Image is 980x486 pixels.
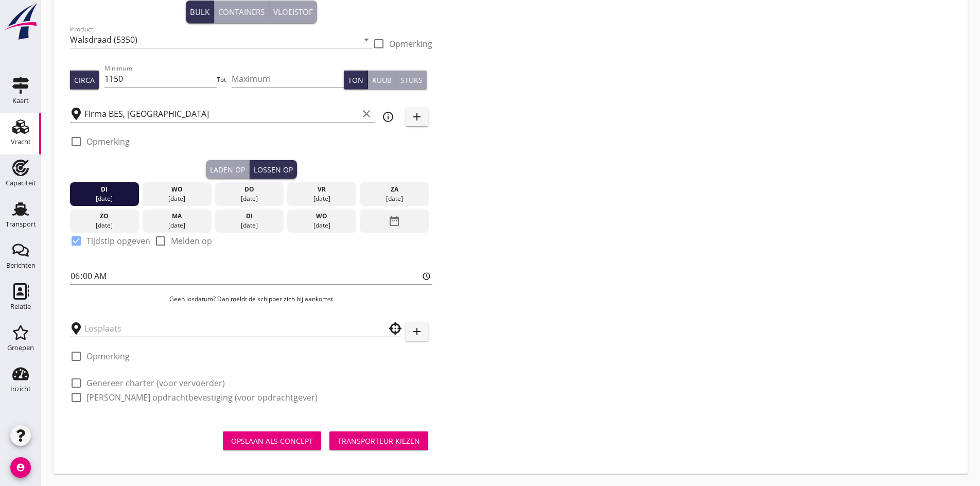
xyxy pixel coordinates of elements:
img: logo-small.a267ee39.svg [2,3,39,41]
div: Circa [74,75,95,85]
button: Bulk [186,1,214,23]
div: Containers [218,6,265,18]
div: Kuub [372,75,392,85]
div: Vloeistof [273,6,313,18]
div: Relatie [10,303,31,310]
div: Laden op [210,164,245,175]
button: Transporteur kiezen [329,431,428,450]
div: zo [73,212,136,221]
p: Geen losdatum? Dan meldt de schipper zich bij aankomst [70,294,432,304]
div: za [362,185,426,194]
div: wo [145,185,209,194]
div: [DATE] [145,194,209,203]
label: Melden op [171,236,212,246]
div: [DATE] [217,194,281,203]
div: [DATE] [73,194,136,203]
div: di [73,185,136,194]
i: date_range [388,212,400,230]
button: Opslaan als concept [223,431,321,450]
div: Ton [348,75,363,85]
div: Capaciteit [6,180,36,186]
div: Tot [217,75,232,84]
div: [DATE] [290,221,354,230]
i: account_circle [10,457,31,478]
div: Vracht [11,138,31,145]
div: Transporteur kiezen [338,436,420,446]
div: Kaart [12,97,29,104]
div: [DATE] [362,194,426,203]
button: Containers [214,1,269,23]
label: Opmerking [86,136,130,147]
button: Laden op [206,160,250,179]
button: Kuub [368,71,396,89]
div: Stuks [400,75,423,85]
div: ma [145,212,209,221]
div: Transport [6,221,36,228]
div: Opslaan als concept [231,436,313,446]
div: Bulk [190,6,209,18]
label: [PERSON_NAME] opdrachtbevestiging (voor opdrachtgever) [86,392,318,403]
button: Circa [70,71,99,89]
button: Vloeistof [269,1,317,23]
i: info_outline [382,111,394,123]
label: Genereer charter (voor vervoerder) [86,378,225,388]
div: Inzicht [10,386,31,392]
div: [DATE] [145,221,209,230]
input: Product [70,31,358,48]
input: Laadplaats [84,106,358,122]
input: Maximum [232,71,344,87]
div: vr [290,185,354,194]
button: Ton [344,71,368,89]
div: [DATE] [73,221,136,230]
div: Groepen [7,344,34,351]
label: Tijdstip opgeven [86,236,150,246]
div: wo [290,212,354,221]
div: di [217,212,281,221]
button: Lossen op [250,160,297,179]
div: [DATE] [290,194,354,203]
div: Berichten [6,262,36,269]
input: Minimum [104,71,217,87]
input: Losplaats [84,320,373,337]
i: add [411,325,423,338]
i: clear [360,108,373,120]
label: Opmerking [86,351,130,361]
label: Opmerking [389,39,432,49]
i: add [411,111,423,123]
div: Lossen op [254,164,293,175]
div: do [217,185,281,194]
div: [DATE] [217,221,281,230]
button: Stuks [396,71,427,89]
i: arrow_drop_down [360,33,373,46]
